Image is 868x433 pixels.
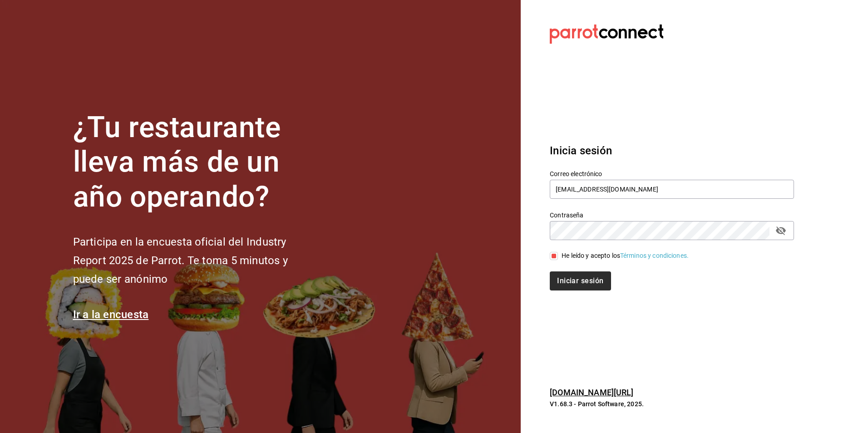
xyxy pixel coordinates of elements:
a: Ir a la encuesta [73,308,149,321]
input: Ingresa tu correo electrónico [550,180,794,199]
h3: Inicia sesión [550,143,794,159]
label: Contraseña [550,212,794,218]
p: V1.68.3 - Parrot Software, 2025. [550,399,794,408]
button: passwordField [773,223,789,238]
div: He leído y acepto los [562,251,689,261]
label: Correo electrónico [550,170,794,177]
h2: Participa en la encuesta oficial del Industry Report 2025 de Parrot. Te toma 5 minutos y puede se... [73,233,318,288]
button: Iniciar sesión [550,271,611,290]
a: [DOMAIN_NAME][URL] [550,388,633,397]
h1: ¿Tu restaurante lleva más de un año operando? [73,110,318,215]
a: Términos y condiciones. [620,252,689,259]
